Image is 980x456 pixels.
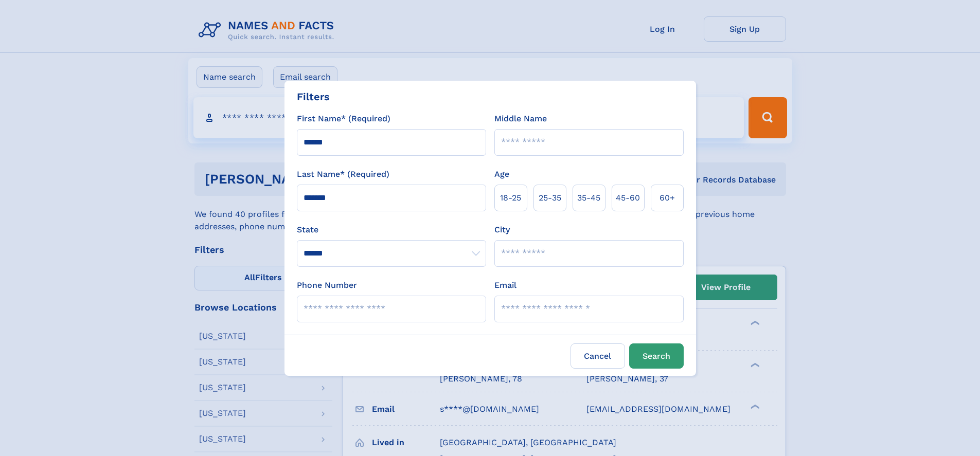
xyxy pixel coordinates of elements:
label: Last Name* (Required) [297,168,389,180]
span: 25‑35 [539,192,561,204]
label: First Name* (Required) [297,113,390,125]
span: 60+ [660,192,675,204]
label: Email [494,279,516,291]
span: 45‑60 [616,192,640,204]
label: Cancel [571,343,625,369]
span: 18‑25 [500,192,521,204]
span: 35‑45 [577,192,600,204]
label: Age [494,168,509,180]
label: Middle Name [494,113,547,125]
button: Search [629,343,684,369]
label: State [297,224,486,236]
label: City [494,224,510,236]
label: Phone Number [297,279,357,291]
div: Filters [297,89,330,104]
